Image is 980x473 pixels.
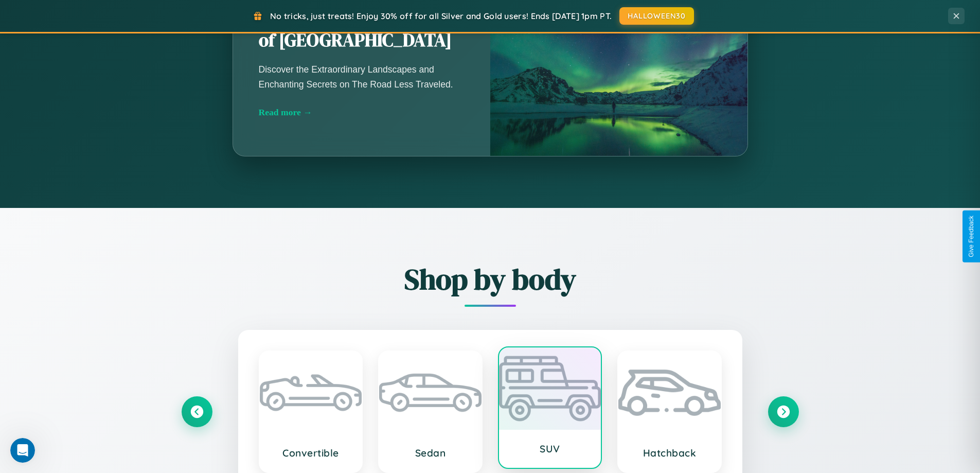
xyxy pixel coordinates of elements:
h3: Convertible [270,447,352,459]
iframe: Intercom live chat [10,438,35,463]
button: HALLOWEEN30 [619,7,694,25]
h3: SUV [509,443,591,455]
span: No tricks, just treats! Enjoy 30% off for all Silver and Gold users! Ends [DATE] 1pm PT. [270,11,612,21]
h2: Unearthing the Mystique of [GEOGRAPHIC_DATA] [259,5,465,52]
h3: Hatchback [629,447,710,459]
h2: Shop by body [182,259,799,299]
div: Give Feedback [968,216,975,257]
p: Discover the Extraordinary Landscapes and Enchanting Secrets on The Road Less Traveled. [259,62,465,91]
h3: Sedan [389,447,471,459]
div: Read more → [259,107,465,118]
